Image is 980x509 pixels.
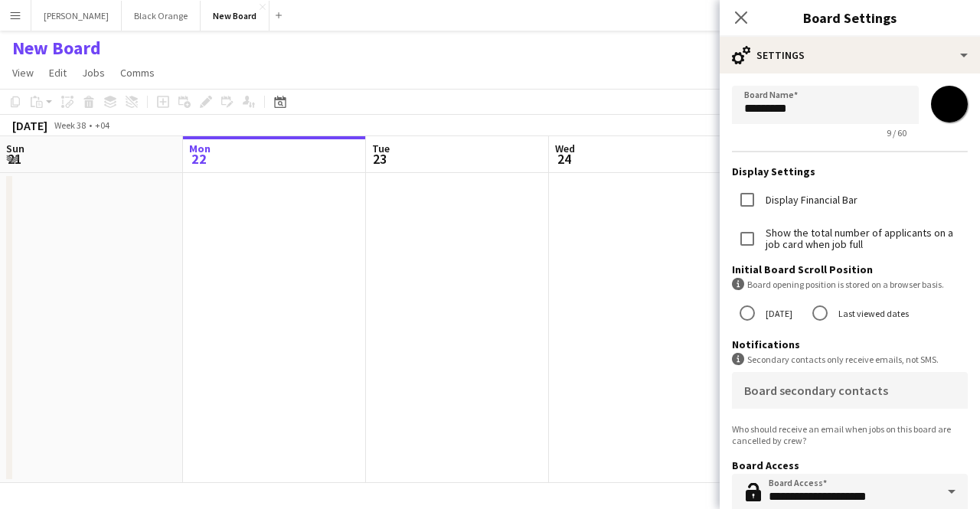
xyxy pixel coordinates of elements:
span: 21 [4,150,24,168]
a: Jobs [76,63,111,83]
span: Sun [6,142,24,155]
div: [DATE] [12,118,47,133]
span: 9 / 60 [874,127,919,139]
a: Comms [114,63,161,83]
h3: Display Settings [732,165,968,178]
span: Comms [120,66,155,80]
a: Edit [43,63,73,83]
h3: Notifications [732,338,968,351]
label: Display Financial Bar [763,194,857,206]
span: Jobs [82,66,105,80]
div: Settings [720,37,980,73]
span: 23 [370,150,390,168]
span: Mon [189,142,211,155]
div: +04 [95,119,109,131]
label: Last viewed dates [835,302,909,325]
span: Edit [49,66,67,80]
button: [PERSON_NAME] [31,1,122,31]
a: View [6,63,40,83]
button: New Board [201,1,269,31]
span: Tue [372,142,390,155]
span: Wed [555,142,575,155]
button: Black Orange [122,1,201,31]
span: View [12,66,34,80]
span: 24 [553,150,575,168]
h1: New Board [12,37,101,60]
h3: Board Access [732,458,968,472]
span: Week 38 [51,119,89,131]
div: Board opening position is stored on a browser basis. [732,278,968,291]
h3: Initial Board Scroll Position [732,263,968,276]
span: 22 [187,150,211,168]
label: Show the total number of applicants on a job card when job full [763,227,968,250]
mat-label: Board secondary contacts [744,383,888,398]
label: [DATE] [763,302,792,325]
div: Secondary contacts only receive emails, not SMS. [732,353,968,366]
h3: Board Settings [720,8,980,28]
div: Who should receive an email when jobs on this board are cancelled by crew? [732,423,968,446]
